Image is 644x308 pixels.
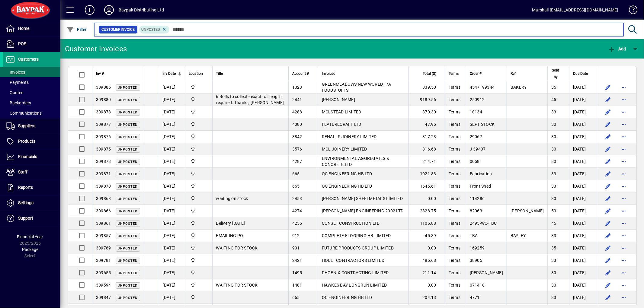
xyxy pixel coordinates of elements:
span: 309857 [96,233,111,238]
div: Inv # [96,70,140,77]
div: Title [216,70,285,77]
span: 169259 [470,246,485,250]
div: Baypak Distributing Ltd [119,5,164,15]
span: Terms [449,233,460,238]
span: 33 [551,258,556,263]
button: More options [619,280,629,290]
span: Baypak - Onekawa [189,183,209,189]
span: 2441 [292,97,302,102]
span: Communications [6,111,42,116]
button: Edit [603,169,613,179]
div: Inv Date [163,70,181,77]
span: Invoiced [322,70,335,77]
span: 3576 [292,147,302,151]
button: Edit [603,181,613,191]
span: 309789 [96,246,111,250]
a: Knowledge Base [624,1,636,21]
span: 30 [551,134,556,139]
span: 2495-WC-TBC [470,221,497,226]
span: PHOENIX CONTRACTING LIMITED [322,270,389,275]
button: Edit [603,82,613,92]
td: 0.00 [409,242,445,254]
span: Unposted [118,86,138,90]
span: Terms [449,196,460,201]
td: [DATE] [569,242,597,254]
span: Terms [449,246,460,250]
span: Unposted [118,148,138,151]
span: 29067 [470,134,482,139]
td: [DATE] [159,279,185,291]
td: [DATE] [159,192,185,205]
button: Edit [603,280,613,290]
span: 309885 [96,85,111,90]
span: 3842 [292,134,302,139]
span: 071418 [470,283,485,287]
span: 2421 [292,258,302,263]
td: [DATE] [159,118,185,131]
span: Title [216,70,223,77]
td: [DATE] [569,230,597,242]
td: [DATE] [159,155,185,168]
span: Unposted [118,185,138,189]
div: Customer Invoices [65,44,127,54]
span: Add [608,46,626,51]
td: 47.96 [409,118,445,131]
td: [DATE] [569,155,597,168]
span: Baypak - Onekawa [189,96,209,103]
button: Edit [603,119,613,129]
span: Baypak - Onekawa [189,121,209,128]
span: Unposted [118,222,138,226]
button: Edit [603,95,613,104]
span: WAITING FOR STOCK [216,246,258,250]
td: 317.23 [409,131,445,143]
span: POS [18,41,26,46]
span: 309861 [96,221,111,226]
span: Unposted [118,172,138,176]
span: Terms [449,85,460,90]
div: Sold by [551,67,566,80]
a: Quotes [3,87,60,98]
span: 80 [551,159,556,164]
span: FEATURECRAFT LTD [322,122,361,127]
span: Baypak - Onekawa [189,245,209,251]
span: 309870 [96,184,111,189]
td: [DATE] [569,118,597,131]
span: QC ENGINEERING HB LTD [322,184,372,189]
span: Baypak - Onekawa [189,220,209,227]
td: 370.30 [409,106,445,118]
span: 30 [551,196,556,201]
span: 4255 [292,221,302,226]
button: More options [619,107,629,117]
button: Edit [603,256,613,265]
span: 1495 [292,270,302,275]
span: WAITING FOR STOCK [216,283,258,287]
a: Backorders [3,98,60,108]
div: Location [189,70,209,77]
td: [DATE] [569,143,597,155]
td: [DATE] [569,180,597,192]
span: 309876 [96,134,111,139]
td: [DATE] [159,106,185,118]
td: 214.71 [409,155,445,168]
span: HOULT CONTRACTORS LIMITED [322,258,384,263]
span: Terms [449,270,460,275]
a: Products [3,134,60,149]
span: Package [22,247,38,252]
span: 10134 [470,110,482,114]
td: 816.68 [409,143,445,155]
span: Unposted [118,197,138,201]
span: 35 [551,85,556,90]
td: 9189.56 [409,94,445,106]
span: Sold by [551,67,560,80]
button: More options [619,293,629,302]
span: 309875 [96,147,111,151]
span: 309871 [96,171,111,176]
span: Terms [449,110,460,114]
span: 30 [551,270,556,275]
span: [PERSON_NAME] ENGINEERING 2002 LTD [322,208,404,213]
a: Support [3,211,60,226]
td: [DATE] [159,242,185,254]
span: [PERSON_NAME] [470,270,503,275]
span: Baypak - Onekawa [189,282,209,288]
td: 0.00 [409,192,445,205]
